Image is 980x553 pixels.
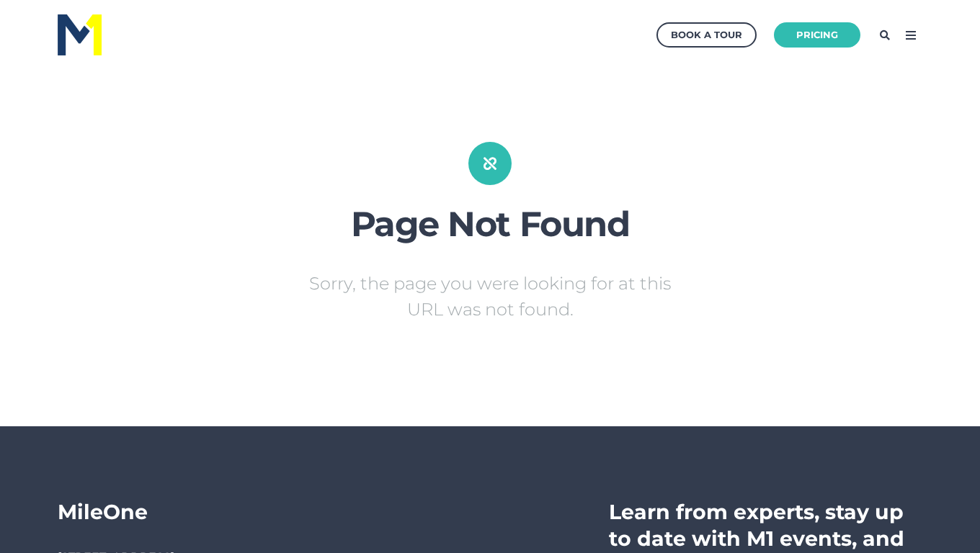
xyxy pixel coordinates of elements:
a: Book a Tour [656,22,757,48]
span: Sorry, the page you were looking for at this URL was not found. [309,273,671,320]
h3: MileOne [58,498,257,526]
h1: Page Not Found [295,205,685,243]
img: M1 Logo - Blue Letters - for Light Backgrounds [58,14,102,55]
div: Book a Tour [671,26,742,44]
a: Pricing [774,22,860,48]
